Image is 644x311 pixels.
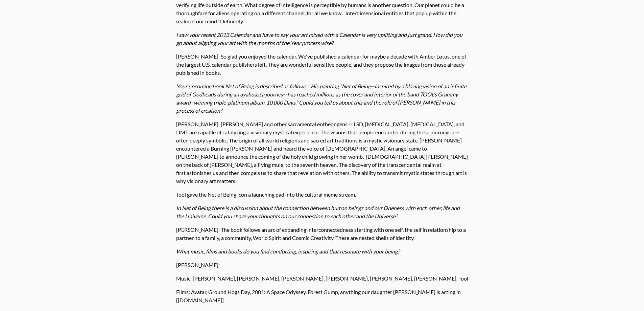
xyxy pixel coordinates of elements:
p: [PERSON_NAME]: The book follows an arc of expanding interconnectedness starting with one self, th... [176,223,468,245]
p: Tool gave the Net of Being icon a launching pad into the cultural meme stream. [176,188,468,201]
p: Films: Avatar, Ground Hogs Day, 2001: A Space Odyssey, Forest Gump, anything our daughter [PERSON... [176,285,468,307]
em: I saw your recent 2013 Calendar and have to say your art mixed with a Calendar is very uplifting ... [176,31,462,46]
p: [PERSON_NAME]: [PERSON_NAME] and other sacramental entheongens -- LSD, [MEDICAL_DATA], [MEDICAL_D... [176,117,468,188]
em: Your upcoming book Net of Being is described as follows: "His painting "Net of Being--inspired by... [176,83,467,114]
p: [PERSON_NAME]: So glad you enjoyed the calendar. We've published a calendar for maybe a decade wi... [176,50,468,80]
p: Music: [PERSON_NAME], [PERSON_NAME], [PERSON_NAME], [PERSON_NAME], [PERSON_NAME], [PERSON_NAME], ... [176,272,468,285]
p: [PERSON_NAME]: [176,258,468,272]
a: [DOMAIN_NAME] [178,297,222,303]
em: What music, films and books do you find comforting, inspiring and that resonate with your being? [176,248,400,254]
em: In Net of Being there is a discussion about the connection between human beings and our Oneness w... [176,205,460,219]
